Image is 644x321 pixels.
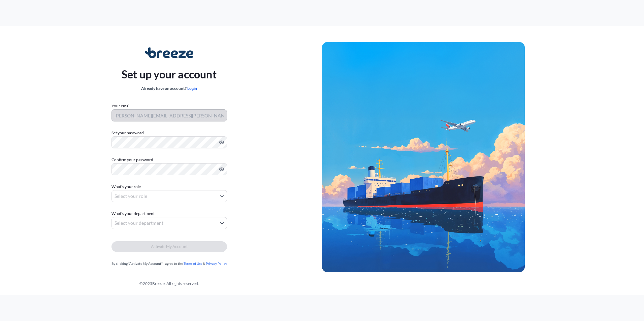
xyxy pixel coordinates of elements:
span: What's your department [111,210,155,217]
button: Show password [219,140,224,145]
button: Activate My Account [111,241,227,252]
a: Privacy Policy [206,261,227,265]
span: Select your department [115,220,163,226]
a: Terms of Use [184,261,202,265]
input: Your email address [111,109,227,121]
img: Breeze [145,47,194,58]
span: Select your role [115,193,147,200]
label: Your email [111,103,130,109]
button: Select your role [111,190,227,202]
span: What's your role [111,183,141,190]
img: Ship illustration [322,42,525,272]
span: Activate My Account [151,243,188,250]
a: Login [187,86,197,91]
p: Set up your account [122,66,217,82]
div: By clicking "Activate My Account" I agree to the & [111,260,227,267]
button: Show password [219,167,224,172]
label: Confirm your password [111,156,227,163]
button: Select your department [111,217,227,229]
div: Already have an account? [122,85,217,92]
label: Set your password [111,130,227,136]
div: © 2025 Breeze. All rights reserved. [16,280,322,287]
